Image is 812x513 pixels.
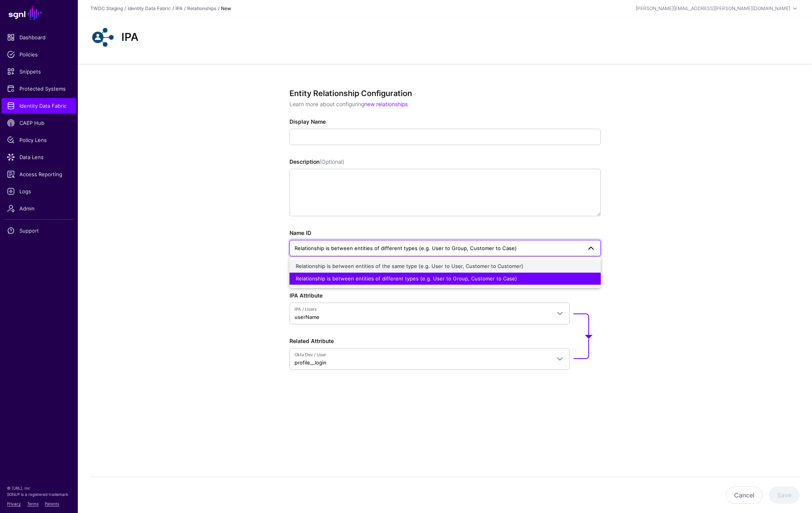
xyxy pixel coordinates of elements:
a: TWDC Staging [90,5,123,11]
span: (Optional) [319,158,344,165]
a: Data Lens [2,149,76,165]
span: Relationship is between entities of different types (e.g. User to Group, Customer to Case) [295,245,517,251]
span: Support [7,227,71,235]
strong: New [221,5,231,11]
button: Cancel [726,487,763,504]
span: Relationship is between entities of different types (e.g. User to Group, Customer to Case) [296,275,517,282]
span: IPA / Users [295,306,551,313]
a: Terms [27,501,39,506]
a: Identity Data Fabric [128,5,171,11]
span: Logs [7,187,71,195]
label: Display Name [289,117,326,126]
span: Snippets [7,68,71,75]
div: [PERSON_NAME][EMAIL_ADDRESS][PERSON_NAME][DOMAIN_NAME] [636,5,790,12]
div: / [182,5,187,12]
p: Learn more about configuring [289,100,601,108]
div: / [216,5,221,12]
a: Privacy [7,501,21,506]
span: Data Lens [7,153,71,161]
a: IPA [175,5,182,11]
span: userName [295,314,319,320]
label: IPA Attribute [289,291,323,299]
a: Admin [2,201,76,216]
a: Patents [45,501,59,506]
a: Logs [2,184,76,199]
label: Related Attribute [289,337,334,345]
a: Access Reporting [2,166,76,182]
span: Okta Dev / User [295,352,551,358]
p: © [URL], Inc [7,485,71,491]
span: Dashboard [7,33,71,41]
a: new relationships [364,101,408,107]
a: Policies [2,47,76,62]
span: Admin [7,205,71,212]
span: Relationship is between entities of the same type (e.g. User to User, Customer to Customer) [296,263,523,269]
div: / [123,5,128,12]
span: Access Reporting [7,170,71,178]
span: profile__login [295,359,326,366]
a: Protected Systems [2,81,76,96]
label: Name ID [289,229,311,237]
img: svg+xml;base64,PD94bWwgdmVyc2lvbj0iMS4wIiBlbmNvZGluZz0iVVRGLTgiIHN0YW5kYWxvbmU9Im5vIj8+CjwhLS0gQ3... [90,25,115,50]
button: Relationship is between entities of the same type (e.g. User to User, Customer to Customer) [289,260,601,273]
a: Policy Lens [2,132,76,148]
h2: IPA [121,31,139,44]
div: / [171,5,175,12]
span: Identity Data Fabric [7,102,71,110]
a: Snippets [2,64,76,79]
label: Description [289,158,344,166]
button: Relationship is between entities of different types (e.g. User to Group, Customer to Case) [289,273,601,285]
span: Policy Lens [7,136,71,144]
a: Relationships [187,5,216,11]
h3: Entity Relationship Configuration [289,89,601,98]
a: Identity Data Fabric [2,98,76,114]
p: SGNL® is a registered trademark [7,491,71,497]
span: CAEP Hub [7,119,71,127]
span: Protected Systems [7,85,71,93]
a: CAEP Hub [2,115,76,131]
a: SGNL [5,5,73,22]
span: Policies [7,51,71,58]
a: Dashboard [2,30,76,45]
